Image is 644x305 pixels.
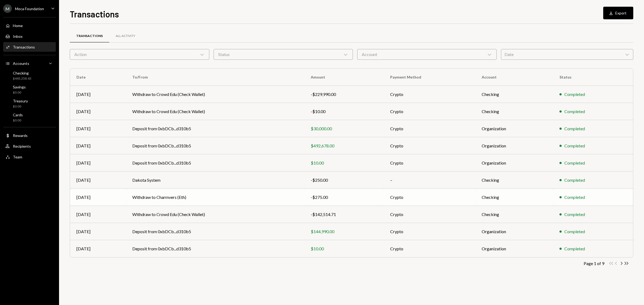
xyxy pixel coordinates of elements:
div: $10.00 [311,246,377,252]
div: $492,678.00 [311,143,377,149]
div: Completed [564,177,585,183]
div: Home [13,23,23,28]
div: [DATE] [76,228,119,235]
div: Date [501,49,634,60]
div: -$10.00 [311,108,377,115]
div: Moca Foundation [15,6,44,11]
td: Deposit from 0xbDCb...d310b5 [126,120,304,137]
td: Withdraw to Charmvers (Eth) [126,189,304,206]
td: Crypto [384,206,475,223]
td: Withdraw to Crowd Edu (Check Wallet) [126,206,304,223]
td: Deposit from 0xbDCb...d310b5 [126,240,304,257]
a: Inbox [3,31,56,41]
div: Completed [564,108,585,115]
div: Completed [564,125,585,132]
div: $0.00 [13,118,23,123]
td: Organization [475,240,553,257]
a: Recipients [3,141,56,151]
td: Checking [475,206,553,223]
div: -$250.00 [311,177,377,183]
div: Status [214,49,353,60]
div: Transactions [13,45,35,49]
td: Checking [475,103,553,120]
div: [DATE] [76,246,119,252]
div: Completed [564,246,585,252]
div: $144,990.00 [311,228,377,235]
td: – [384,172,475,189]
td: Deposit from 0xbDCb...d310b5 [126,223,304,240]
div: Completed [564,194,585,200]
div: Treasury [13,99,28,103]
div: Recipients [13,144,31,148]
td: Organization [475,223,553,240]
td: Deposit from 0xbDCb...d310b5 [126,137,304,154]
div: Account [357,49,497,60]
a: Cards$0.00 [3,111,56,124]
div: Completed [564,211,585,218]
td: Organization [475,137,553,154]
div: [DATE] [76,160,119,166]
div: -$229,990.00 [311,91,377,98]
div: -$142,514.71 [311,211,377,218]
td: Crypto [384,189,475,206]
td: Crypto [384,86,475,103]
a: All Activity [109,29,142,43]
div: Rewards [13,133,28,138]
div: [DATE] [76,108,119,115]
div: Inbox [13,34,23,39]
a: Transactions [70,29,109,43]
div: Page 1 of 9 [584,261,604,266]
td: Crypto [384,103,475,120]
div: Action [70,49,209,60]
td: Withdraw to Crowd Edu (Check Wallet) [126,86,304,103]
a: Transactions [3,42,56,52]
td: Dakota System [126,172,304,189]
div: Team [13,155,22,159]
a: Home [3,21,56,30]
td: Organization [475,120,553,137]
th: Payment Method [384,69,475,86]
div: [DATE] [76,177,119,183]
td: Crypto [384,137,475,154]
h1: Transactions [70,9,119,19]
a: Treasury$0.00 [3,97,56,110]
div: Transactions [76,34,103,38]
a: Accounts [3,58,56,68]
td: Checking [475,189,553,206]
td: Crypto [384,154,475,172]
td: Organization [475,154,553,172]
div: $0.00 [13,90,26,95]
div: Savings [13,85,26,89]
td: Crypto [384,223,475,240]
a: Rewards [3,131,56,140]
div: $30,000.00 [311,125,377,132]
th: Status [553,69,633,86]
div: [DATE] [76,211,119,218]
td: Checking [475,172,553,189]
div: Completed [564,91,585,98]
div: Checking [13,71,31,75]
div: All Activity [116,34,135,38]
a: Checking$445,258.43 [3,69,56,82]
div: $0.00 [13,104,28,109]
div: Completed [564,143,585,149]
div: M [3,4,12,13]
button: Export [603,7,633,19]
div: $10.00 [311,160,377,166]
div: Completed [564,228,585,235]
th: Amount [304,69,384,86]
td: Crypto [384,240,475,257]
div: Accounts [13,61,29,66]
div: [DATE] [76,91,119,98]
div: Cards [13,113,23,117]
div: $445,258.43 [13,76,31,81]
td: Withdraw to Crowd Edu (Check Wallet) [126,103,304,120]
div: -$275.00 [311,194,377,200]
td: Checking [475,86,553,103]
th: Date [70,69,126,86]
a: Savings$0.00 [3,83,56,96]
div: [DATE] [76,125,119,132]
th: To/From [126,69,304,86]
div: [DATE] [76,143,119,149]
div: Completed [564,160,585,166]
